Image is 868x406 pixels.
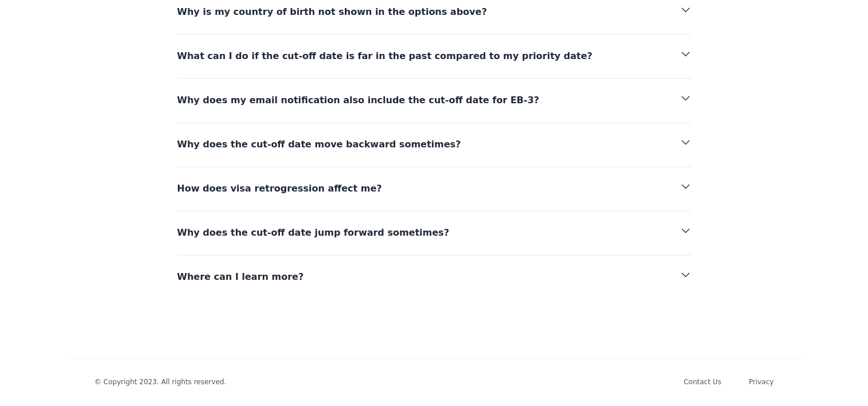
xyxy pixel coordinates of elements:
span: Why does my email notification also include the cut-off date for EB-3? [177,92,606,108]
span: Where can I learn more? [177,269,606,285]
p: © Copyright 2023. All rights reserved. [95,377,434,387]
button: Why does the cut-off date move backward sometimes? [177,123,691,153]
button: How does visa retrogression affect me? [177,167,691,197]
button: What can I do if the cut-off date is far in the past compared to my priority date? [177,34,691,64]
span: Why does the cut-off date jump forward sometimes? [177,225,606,241]
a: Contact Us [684,377,722,387]
button: Why does my email notification also include the cut-off date for EB-3? [177,79,691,108]
span: Why does the cut-off date move backward sometimes? [177,136,606,153]
button: Where can I learn more? [177,255,691,285]
button: Why does the cut-off date jump forward sometimes? [177,211,691,241]
span: How does visa retrogression affect me? [177,181,606,197]
span: What can I do if the cut-off date is far in the past compared to my priority date? [177,48,606,64]
a: Privacy [749,377,773,387]
span: Why is my country of birth not shown in the options above? [177,4,606,20]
